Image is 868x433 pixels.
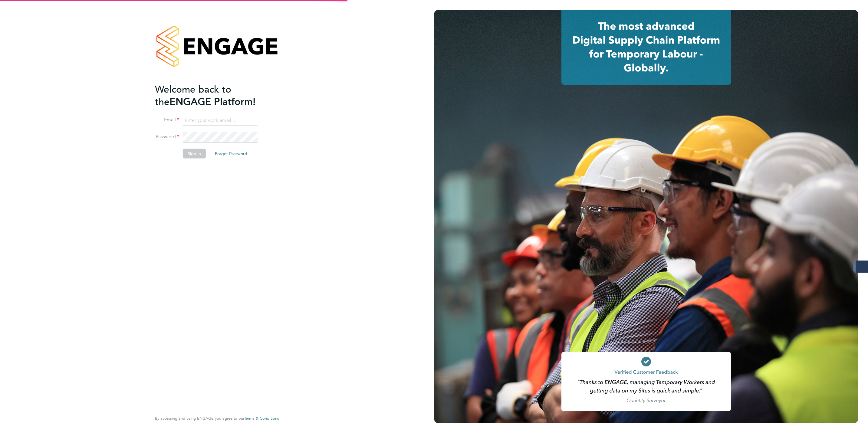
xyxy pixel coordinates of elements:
span: Welcome back to the [155,83,231,107]
button: Forgot Password [210,149,252,159]
button: Sign In [183,149,206,159]
label: Email [155,117,179,123]
h2: ENGAGE Platform! [155,83,273,108]
label: Password [155,134,179,140]
input: Enter your work email... [183,115,258,126]
span: By accessing and using ENGAGE you agree to our [155,416,279,421]
a: Terms & Conditions [244,416,279,421]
